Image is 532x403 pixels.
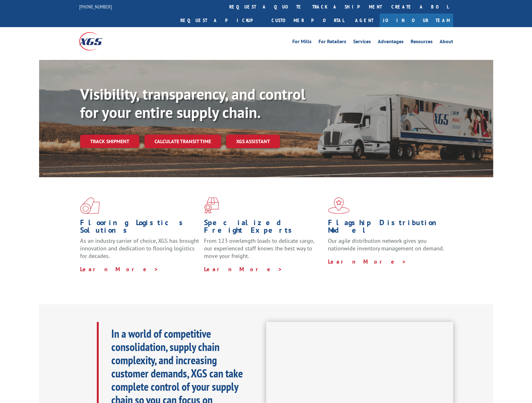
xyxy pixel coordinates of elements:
[144,135,221,148] a: Calculate transit time
[176,14,267,27] a: Request a pickup
[380,14,453,27] a: Join Our Team
[349,14,380,27] a: Agent
[226,135,280,148] a: XGS ASSISTANT
[80,197,100,214] img: xgs-icon-total-supply-chain-intelligence-red
[353,39,371,46] a: Services
[80,266,159,273] a: Learn More >
[204,266,283,273] a: Learn More >
[328,219,447,237] h1: Flagship Distribution Model
[80,84,305,122] b: Visibility, transparency, and control for your entire supply chain.
[328,258,406,265] a: Learn More >
[378,39,404,46] a: Advantages
[204,219,323,237] h1: Specialized Freight Experts
[440,39,453,46] a: About
[267,14,349,27] a: Customer Portal
[79,3,112,10] a: [PHONE_NUMBER]
[328,237,444,252] span: Our agile distribution network gives you nationwide inventory management on demand.
[80,237,199,260] span: As an industry carrier of choice, XGS has brought innovation and dedication to flooring logistics...
[80,135,139,148] a: Track shipment
[204,237,323,265] p: From 123 overlength loads to delicate cargo, our experienced staff knows the best way to move you...
[319,39,346,46] a: For Retailers
[204,197,219,214] img: xgs-icon-focused-on-flooring-red
[292,39,312,46] a: For Mills
[80,219,199,237] h1: Flooring Logistics Solutions
[411,39,433,46] a: Resources
[328,197,350,214] img: xgs-icon-flagship-distribution-model-red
